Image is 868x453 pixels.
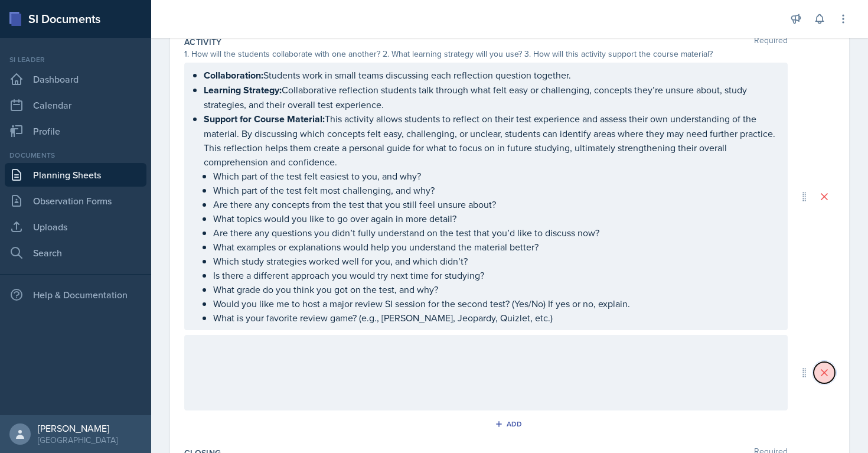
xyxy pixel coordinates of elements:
a: Uploads [5,215,146,239]
a: Profile [5,119,146,143]
label: Activity [184,36,222,48]
button: Add [491,415,529,433]
div: Documents [5,150,146,161]
p: Collaborative reflection students talk through what felt easy or challenging, concepts they’re un... [204,83,778,112]
a: Observation Forms [5,189,146,213]
div: [GEOGRAPHIC_DATA] [38,434,118,446]
a: Planning Sheets [5,163,146,187]
p: Students work in small teams discussing each reflection question together. [204,68,778,83]
p: Which study strategies worked well for you, and which didn’t? [213,254,778,268]
div: 1. How will the students collaborate with one another? 2. What learning strategy will you use? 3.... [184,48,788,60]
strong: Learning Strategy: [204,83,282,97]
p: What examples or explanations would help you understand the material better? [213,240,778,254]
strong: Support for Course Material: [204,112,325,126]
p: This activity allows students to reflect on their test experience and assess their own understand... [204,112,778,169]
div: Si leader [5,54,146,65]
p: Are there any concepts from the test that you still feel unsure about? [213,197,778,211]
strong: Collaboration: [204,69,263,82]
p: Which part of the test felt easiest to you, and why? [213,169,778,183]
p: What is your favorite review game? (e.g., [PERSON_NAME], Jeopardy, Quizlet, etc.) [213,311,778,325]
p: Would you like me to host a major review SI session for the second test? (Yes/No) If yes or no, e... [213,296,778,311]
div: Help & Documentation [5,283,146,307]
div: Add [497,419,523,429]
p: Which part of the test felt most challenging, and why? [213,183,778,197]
span: Required [754,36,788,48]
p: What topics would you like to go over again in more detail? [213,211,778,226]
p: Are there any questions you didn’t fully understand on the test that you’d like to discuss now? [213,226,778,240]
a: Search [5,241,146,265]
a: Dashboard [5,67,146,91]
div: [PERSON_NAME] [38,422,118,434]
p: What grade do you think you got on the test, and why? [213,282,778,296]
p: Is there a different approach you would try next time for studying? [213,268,778,282]
a: Calendar [5,93,146,117]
